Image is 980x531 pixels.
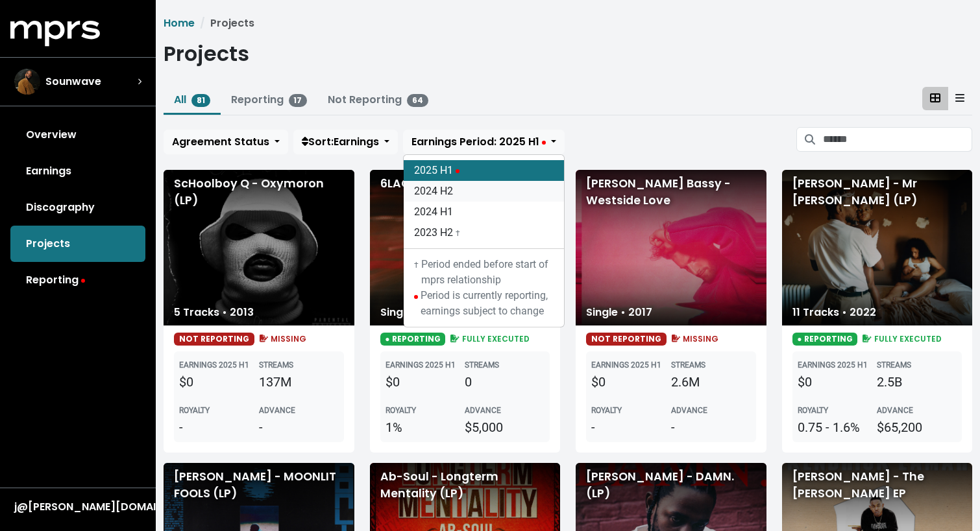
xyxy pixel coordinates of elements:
div: 11 Tracks • 2022 [782,300,887,325]
b: ROYALTY [179,406,210,415]
a: Earnings [10,153,145,189]
span: MISSING [669,333,719,344]
b: STREAMS [877,360,911,370]
div: ScHoolboy Q - Oxymoron (LP) [164,170,354,325]
a: Home [164,16,195,30]
div: $5,000 [465,418,545,437]
span: ● REPORTING [380,333,446,346]
div: [PERSON_NAME] Bassy - Westside Love [576,170,766,325]
span: 17 [289,94,308,107]
span: NOT REPORTING [174,333,254,346]
b: ROYALTY [798,406,828,415]
div: $0 [798,372,877,392]
svg: Table View [955,93,964,103]
b: EARNINGS 2025 H1 [798,360,868,370]
b: STREAMS [671,360,705,370]
a: mprs logo [10,25,100,40]
div: 137M [259,372,339,392]
div: Single • 2023 [370,300,459,325]
img: The selected account / producer [14,69,40,95]
div: - [591,418,671,437]
a: 2024 H1 [404,202,564,222]
div: $65,200 [877,418,957,437]
span: ● REPORTING [792,333,858,346]
b: STREAMS [465,360,499,370]
span: 64 [407,94,428,107]
b: EARNINGS 2025 H1 [386,360,456,370]
div: - [671,418,751,437]
input: Search projects [823,127,972,152]
a: Not Reporting64 [328,92,428,107]
b: STREAMS [259,360,293,370]
span: Agreement Status [172,134,269,149]
b: ADVANCE [671,406,707,415]
span: FULLY EXECUTED [448,333,530,344]
a: All81 [174,92,210,107]
button: Agreement Status [164,130,288,154]
div: $0 [591,372,671,392]
b: ADVANCE [259,406,295,415]
b: ADVANCE [465,406,501,415]
nav: breadcrumb [164,16,972,31]
div: j@[PERSON_NAME][DOMAIN_NAME] [14,499,141,515]
span: MISSING [257,333,307,344]
a: 2023 H2 † [404,222,564,243]
b: ROYALTY [591,406,622,415]
div: Period ended before start of mprs relationship [414,257,554,288]
div: 1% [386,418,465,437]
a: Reporting17 [231,92,308,107]
div: $0 [179,372,259,392]
div: [PERSON_NAME] - Mr [PERSON_NAME] (LP) [782,170,973,325]
a: Discography [10,189,145,226]
small: † [414,261,419,270]
a: Reporting [10,262,145,298]
b: ADVANCE [877,406,913,415]
div: 0 [465,372,545,392]
div: 6LACK - Since I Have A Lover [370,170,561,325]
span: 81 [191,94,210,107]
div: 2.6M [671,372,751,392]
h1: Projects [164,41,249,66]
div: 2.5B [877,372,957,392]
button: Earnings Period: 2025 H1 [403,130,565,154]
b: ROYALTY [386,406,416,415]
span: Sounwave [45,74,101,89]
div: Single • 2017 [576,300,663,325]
small: † [456,229,460,238]
b: EARNINGS 2025 H1 [179,360,249,370]
button: j@[PERSON_NAME][DOMAIN_NAME] [10,499,145,515]
div: $0 [386,372,465,392]
span: NOT REPORTING [586,333,667,346]
a: 2025 H1 [404,160,564,181]
li: Projects [195,16,254,31]
div: - [179,418,259,437]
b: EARNINGS 2025 H1 [591,360,661,370]
button: Sort:Earnings [293,130,398,154]
div: 0.75 - 1.6% [798,418,877,437]
span: Earnings Period: 2025 H1 [411,134,546,149]
div: 5 Tracks • 2013 [164,300,264,325]
a: Overview [10,117,145,153]
span: FULLY EXECUTED [860,333,942,344]
div: - [259,418,339,437]
div: Period is currently reporting, earnings subject to change [414,288,554,319]
span: Sort: Earnings [302,134,379,149]
svg: Card View [930,93,940,103]
a: 2024 H2 [404,181,564,202]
